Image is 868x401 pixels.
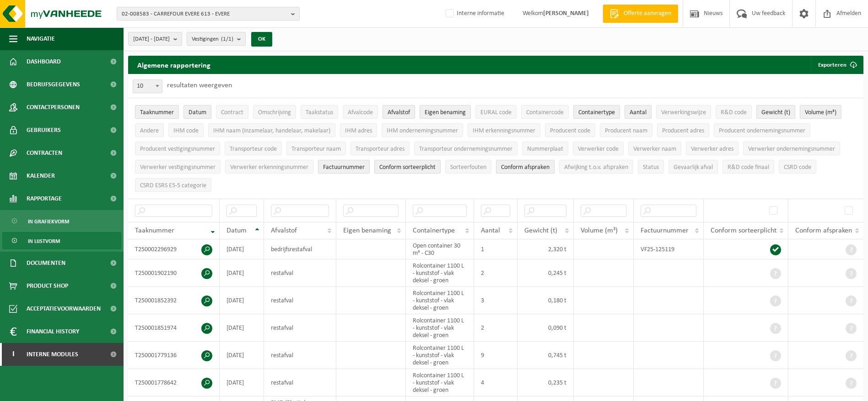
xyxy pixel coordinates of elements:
[251,32,272,47] button: OK
[474,259,518,287] td: 2
[779,160,816,174] button: CSRD codeCSRD code: Activate to sort
[220,239,264,259] td: [DATE]
[521,105,569,119] button: ContainercodeContainercode: Activate to sort
[581,227,618,234] span: Volume (m³)
[264,342,336,369] td: restafval
[728,164,769,171] span: R&D code finaal
[714,123,810,137] button: Producent ondernemingsnummerProducent ondernemingsnummer: Activate to sort
[27,73,80,96] span: Bedrijfsgegevens
[661,109,706,116] span: Verwerkingswijze
[356,146,404,153] span: Transporteur adres
[578,109,615,116] span: Containertype
[28,232,60,250] span: In lijstvorm
[518,314,574,342] td: 0,090 t
[133,80,162,93] span: 10
[518,287,574,314] td: 0,180 t
[638,160,664,174] button: StatusStatus: Activate to sort
[634,239,704,259] td: VF25-125119
[784,164,811,171] span: CSRD code
[641,227,689,234] span: Factuurnummer
[383,105,415,119] button: AfvalstofAfvalstof: Activate to sort
[474,314,518,342] td: 2
[167,82,232,89] label: resultaten weergeven
[748,146,835,153] span: Verwerker ondernemingsnummer
[220,314,264,342] td: [DATE]
[264,239,336,259] td: bedrijfsrestafval
[674,164,713,171] span: Gevaarlijk afval
[348,109,373,116] span: Afvalcode
[128,369,220,396] td: T250001778642
[406,239,474,259] td: Open container 30 m³ - C30
[216,105,248,119] button: ContractContract: Activate to sort
[306,109,333,116] span: Taakstatus
[230,164,308,171] span: Verwerker erkenningsnummer
[564,164,628,171] span: Afwijking t.o.v. afspraken
[605,127,647,134] span: Producent naam
[225,160,313,174] button: Verwerker erkenningsnummerVerwerker erkenningsnummer: Activate to sort
[128,314,220,342] td: T250001851974
[168,123,204,137] button: IHM codeIHM code: Activate to sort
[220,259,264,287] td: [DATE]
[805,109,836,116] span: Volume (m³)
[27,50,61,73] span: Dashboard
[350,142,410,155] button: Transporteur adresTransporteur adres: Activate to sort
[323,164,365,171] span: Factuurnummer
[128,239,220,259] td: T250002296929
[230,146,277,153] span: Transporteur code
[445,160,491,174] button: SorteerfoutenSorteerfouten: Activate to sort
[264,287,336,314] td: restafval
[135,178,211,192] button: CSRD ESRS E5-5 categorieCSRD ESRS E5-5 categorie: Activate to sort
[501,164,550,171] span: Conform afspraken
[721,109,747,116] span: R&D code
[343,227,391,234] span: Eigen benaming
[474,369,518,396] td: 4
[253,105,296,119] button: OmschrijvingOmschrijving: Activate to sort
[225,142,282,155] button: Transporteur codeTransporteur code: Activate to sort
[27,252,65,274] span: Documenten
[527,146,563,153] span: Nummerplaat
[800,105,841,119] button: Volume (m³)Volume (m³): Activate to sort
[406,314,474,342] td: Rolcontainer 1100 L - kunststof - vlak deksel - groen
[543,10,589,17] strong: [PERSON_NAME]
[133,32,170,46] span: [DATE] - [DATE]
[27,164,55,187] span: Kalender
[140,127,159,134] span: Andere
[2,212,121,230] a: In grafiekvorm
[603,5,678,23] a: Offerte aanvragen
[518,369,574,396] td: 0,235 t
[379,164,436,171] span: Conform sorteerplicht
[173,127,199,134] span: IHM code
[686,142,739,155] button: Verwerker adresVerwerker adres: Activate to sort
[135,142,220,155] button: Producent vestigingsnummerProducent vestigingsnummer: Activate to sort
[135,160,221,174] button: Verwerker vestigingsnummerVerwerker vestigingsnummer: Activate to sort
[187,32,246,46] button: Vestigingen(1/1)
[128,342,220,369] td: T250001779136
[291,146,341,153] span: Transporteur naam
[496,160,555,174] button: Conform afspraken : Activate to sort
[743,142,840,155] button: Verwerker ondernemingsnummerVerwerker ondernemingsnummer: Activate to sort
[220,287,264,314] td: [DATE]
[691,146,733,153] span: Verwerker adres
[27,320,79,343] span: Financial History
[413,227,455,234] span: Containertype
[600,123,652,137] button: Producent naamProducent naam: Activate to sort
[524,227,557,234] span: Gewicht (t)
[550,127,590,134] span: Producent code
[716,105,752,119] button: R&D codeR&amp;D code: Activate to sort
[258,109,291,116] span: Omschrijving
[264,314,336,342] td: restafval
[522,142,568,155] button: NummerplaatNummerplaat: Activate to sort
[621,9,674,18] span: Offerte aanvragen
[192,32,233,46] span: Vestigingen
[722,160,774,174] button: R&D code finaalR&amp;D code finaal: Activate to sort
[27,187,62,210] span: Rapportage
[406,287,474,314] td: Rolcontainer 1100 L - kunststof - vlak deksel - groen
[578,146,619,153] span: Verwerker code
[208,123,335,137] button: IHM naam (inzamelaar, handelaar, makelaar)IHM naam (inzamelaar, handelaar, makelaar): Activate to...
[128,287,220,314] td: T250001852392
[643,164,659,171] span: Status
[628,142,681,155] button: Verwerker naamVerwerker naam: Activate to sort
[425,109,466,116] span: Eigen benaming
[382,123,463,137] button: IHM ondernemingsnummerIHM ondernemingsnummer: Activate to sort
[140,146,215,153] span: Producent vestigingsnummer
